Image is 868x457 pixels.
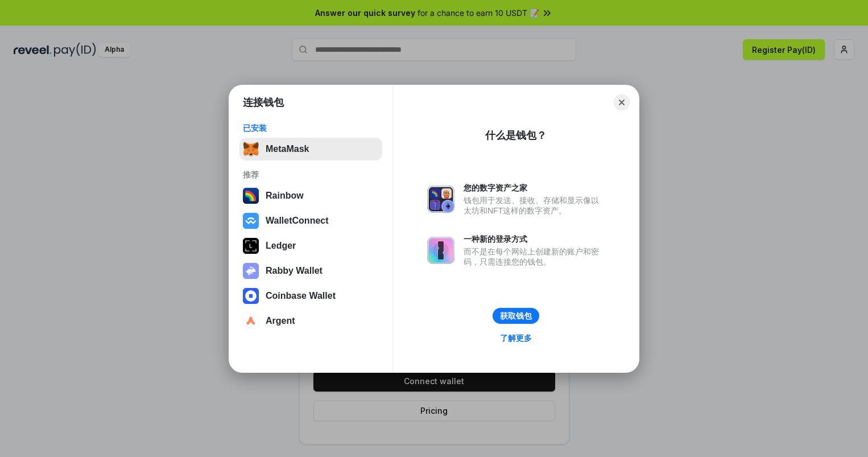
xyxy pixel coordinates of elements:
button: WalletConnect [239,209,382,232]
button: Argent [239,310,382,332]
h1: 连接钱包 [243,96,284,109]
button: Close [614,94,630,110]
img: svg+xml,%3Csvg%20fill%3D%22none%22%20height%3D%2233%22%20viewBox%3D%220%200%2035%2033%22%20width%... [243,141,259,157]
div: WalletConnect [266,216,329,226]
div: MetaMask [266,144,309,154]
div: 获取钱包 [500,311,532,321]
div: Coinbase Wallet [266,291,336,301]
button: Rainbow [239,184,382,207]
img: svg+xml,%3Csvg%20width%3D%2228%22%20height%3D%2228%22%20viewBox%3D%220%200%2028%2028%22%20fill%3D... [243,213,259,229]
div: Rainbow [266,191,304,201]
div: 了解更多 [500,333,532,343]
img: svg+xml,%3Csvg%20xmlns%3D%22http%3A%2F%2Fwww.w3.org%2F2000%2Fsvg%22%20fill%3D%22none%22%20viewBox... [243,263,259,279]
div: Ledger [266,241,296,251]
img: svg+xml,%3Csvg%20width%3D%2228%22%20height%3D%2228%22%20viewBox%3D%220%200%2028%2028%22%20fill%3D... [243,288,259,304]
button: MetaMask [239,138,382,160]
div: 您的数字资产之家 [464,183,605,193]
img: svg+xml,%3Csvg%20xmlns%3D%22http%3A%2F%2Fwww.w3.org%2F2000%2Fsvg%22%20width%3D%2228%22%20height%3... [243,238,259,254]
button: Ledger [239,234,382,257]
button: 获取钱包 [493,308,539,324]
a: 了解更多 [493,331,539,345]
div: 钱包用于发送、接收、存储和显示像以太坊和NFT这样的数字资产。 [464,195,605,216]
button: Rabby Wallet [239,260,382,282]
div: Rabby Wallet [266,266,323,276]
img: svg+xml,%3Csvg%20xmlns%3D%22http%3A%2F%2Fwww.w3.org%2F2000%2Fsvg%22%20fill%3D%22none%22%20viewBox... [427,237,454,264]
img: svg+xml,%3Csvg%20width%3D%22120%22%20height%3D%22120%22%20viewBox%3D%220%200%20120%20120%22%20fil... [243,188,259,204]
img: svg+xml,%3Csvg%20xmlns%3D%22http%3A%2F%2Fwww.w3.org%2F2000%2Fsvg%22%20fill%3D%22none%22%20viewBox... [427,186,454,213]
div: 推荐 [243,170,379,180]
div: Argent [266,316,295,326]
div: 已安装 [243,123,379,133]
button: Coinbase Wallet [239,285,382,307]
div: 什么是钱包？ [485,129,547,142]
div: 一种新的登录方式 [464,234,605,244]
div: 而不是在每个网站上创建新的账户和密码，只需连接您的钱包。 [464,246,605,267]
img: svg+xml,%3Csvg%20width%3D%2228%22%20height%3D%2228%22%20viewBox%3D%220%200%2028%2028%22%20fill%3D... [243,313,259,329]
